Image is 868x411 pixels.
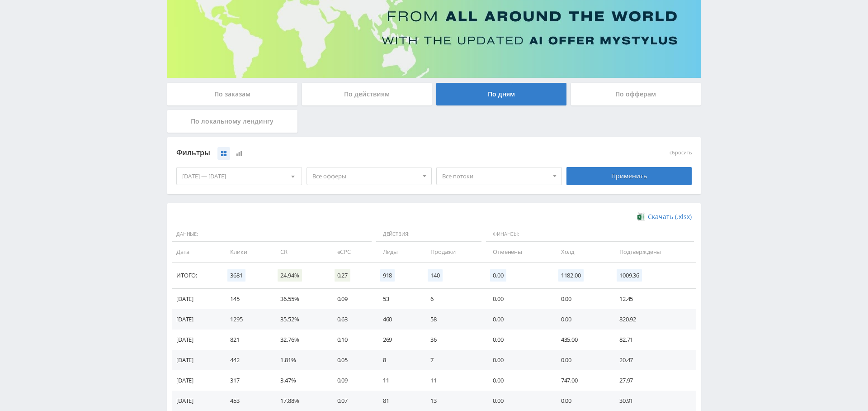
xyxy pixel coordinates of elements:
[421,391,484,411] td: 13
[221,370,271,391] td: 317
[312,167,418,185] span: Все офферы
[552,391,610,411] td: 0.00
[484,370,552,391] td: 0.00
[374,309,421,330] td: 460
[610,309,696,330] td: 820.92
[221,309,271,330] td: 1295
[610,330,696,350] td: 82.71
[374,370,421,391] td: 11
[552,289,610,309] td: 0.00
[610,289,696,309] td: 12.45
[172,289,221,309] td: [DATE]
[421,350,484,370] td: 7
[271,309,328,330] td: 35.52%
[484,242,552,262] td: Отменены
[167,83,297,105] div: По заказам
[328,242,374,262] td: eCPC
[421,309,484,330] td: 58
[328,330,374,350] td: 0.10
[421,330,484,350] td: 36
[221,391,271,411] td: 453
[484,309,552,330] td: 0.00
[637,212,692,221] a: Скачать (.xlsx)
[328,289,374,309] td: 0.09
[172,309,221,330] td: [DATE]
[610,350,696,370] td: 20.47
[271,391,328,411] td: 17.88%
[302,83,432,105] div: По действиям
[552,370,610,391] td: 747.00
[328,370,374,391] td: 0.09
[172,242,221,262] td: Дата
[421,242,484,262] td: Продажи
[227,269,245,282] span: 3681
[328,350,374,370] td: 0.05
[484,330,552,350] td: 0.00
[571,83,701,105] div: По офферам
[221,330,271,350] td: 821
[374,391,421,411] td: 81
[376,227,481,242] span: Действия:
[172,391,221,411] td: [DATE]
[374,350,421,370] td: 8
[552,330,610,350] td: 435.00
[380,269,395,282] span: 918
[484,391,552,411] td: 0.00
[176,146,562,160] div: Фильтры
[374,330,421,350] td: 269
[172,227,372,242] span: Данные:
[421,370,484,391] td: 11
[271,330,328,350] td: 32.76%
[328,309,374,330] td: 0.63
[421,289,484,309] td: 6
[335,269,350,282] span: 0.27
[558,269,584,282] span: 1182.00
[617,269,642,282] span: 1009.36
[221,242,271,262] td: Клики
[637,212,645,221] img: xlsx
[271,350,328,370] td: 1.81%
[177,167,302,185] div: [DATE] — [DATE]
[566,167,692,185] div: Применить
[648,213,692,220] span: Скачать (.xlsx)
[172,330,221,350] td: [DATE]
[610,391,696,411] td: 30.91
[552,242,610,262] td: Холд
[271,242,328,262] td: CR
[484,289,552,309] td: 0.00
[271,289,328,309] td: 36.55%
[610,370,696,391] td: 27.97
[610,242,696,262] td: Подтверждены
[374,242,421,262] td: Лиды
[172,370,221,391] td: [DATE]
[552,350,610,370] td: 0.00
[172,263,221,289] td: Итого:
[172,350,221,370] td: [DATE]
[167,110,297,133] div: По локальному лендингу
[374,289,421,309] td: 53
[328,391,374,411] td: 0.07
[436,83,566,105] div: По дням
[221,350,271,370] td: 442
[670,150,692,156] button: сбросить
[484,350,552,370] td: 0.00
[552,309,610,330] td: 0.00
[428,269,443,282] span: 140
[278,269,302,282] span: 24.94%
[442,167,548,185] span: Все потоки
[271,370,328,391] td: 3.47%
[486,227,694,242] span: Финансы:
[221,289,271,309] td: 145
[490,269,506,282] span: 0.00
